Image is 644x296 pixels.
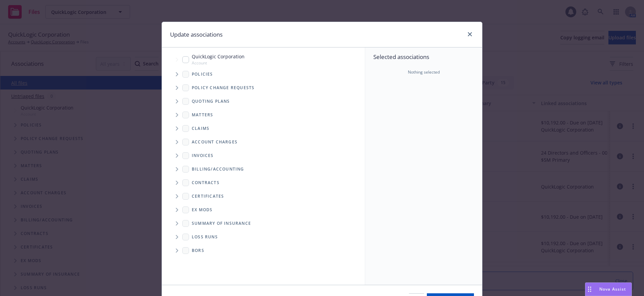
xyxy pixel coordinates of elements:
span: Loss Runs [192,235,218,239]
a: close [466,30,474,38]
span: Policies [192,72,213,76]
span: Billing/Accounting [192,167,244,171]
div: Tree Example [162,52,365,162]
span: Selected associations [373,53,474,61]
span: Claims [192,126,209,131]
h1: Update associations [170,30,223,39]
button: Nova Assist [585,282,632,296]
span: Summary of insurance [192,221,251,225]
span: Contracts [192,181,220,185]
span: Quoting plans [192,99,230,103]
span: Ex Mods [192,208,212,212]
span: Account [192,60,245,66]
span: Account charges [192,140,237,144]
span: Matters [192,113,213,117]
div: Folder Tree Example [162,162,365,257]
span: Invoices [192,154,214,158]
span: Policy change requests [192,86,254,90]
span: BORs [192,249,204,253]
span: Certificates [192,194,224,198]
span: QuickLogic Corporation [192,53,245,60]
span: Nothing selected [408,69,440,75]
div: Drag to move [585,283,594,296]
span: Nova Assist [599,286,626,292]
